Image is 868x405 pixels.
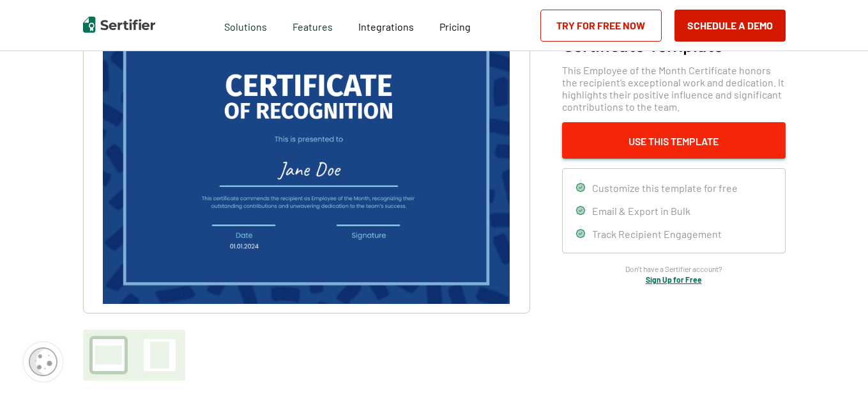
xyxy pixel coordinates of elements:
img: Sertifier | Digital Credentialing Platform [83,17,155,33]
span: This Employee of the Month Certificate honors the recipient’s exceptional work and dedication. It... [562,64,786,113]
span: Integrations [358,20,414,33]
a: Integrations [358,17,414,33]
span: Track Recipient Engagement [592,228,722,240]
img: Cookie Popup Icon [29,347,57,376]
button: Schedule a Demo [674,10,786,42]
span: Pricing [439,20,471,33]
span: Features [293,17,333,33]
span: Email & Export in Bulk [592,205,690,217]
button: Use This Template [562,122,786,159]
span: Solutions [224,17,267,33]
a: Pricing [439,17,471,33]
h1: Modern Dark Blue Employee of the Month Certificate Template [562,6,786,54]
span: Don’t have a Sertifier account? [625,263,722,275]
a: Sign Up for Free [646,275,702,284]
a: Try for Free Now [540,10,662,42]
span: Customize this template for free [592,182,738,194]
iframe: Chat Widget [804,344,868,405]
img: Modern Dark Blue Employee of the Month Certificate Template [103,16,509,304]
